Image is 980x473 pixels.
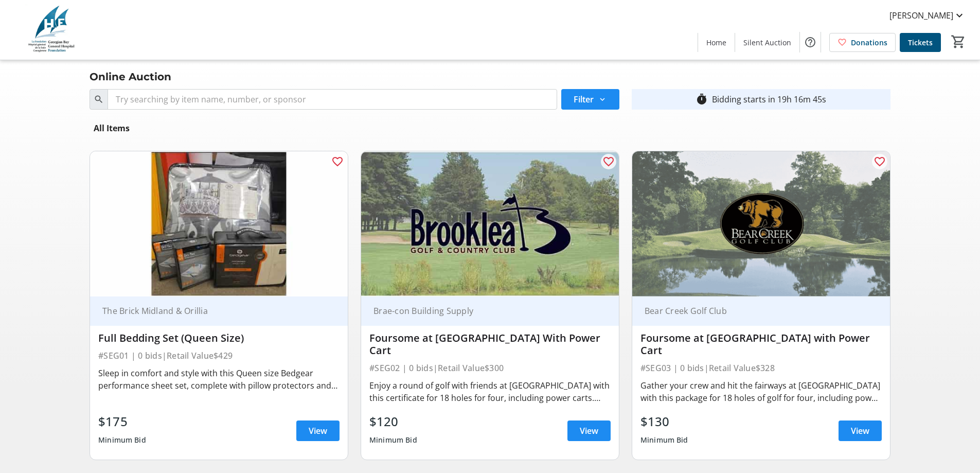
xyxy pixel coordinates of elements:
a: View [296,421,340,441]
button: Filter [561,89,619,110]
div: Enjoy a round of golf with friends at [GEOGRAPHIC_DATA] with this certificate for 18 holes for fo... [369,379,611,404]
span: View [309,425,327,437]
a: Tickets [900,33,941,52]
mat-icon: favorite_outline [602,155,615,168]
span: View [851,425,869,437]
div: Minimum Bid [640,431,688,449]
span: Tickets [908,37,933,48]
a: Donations [829,33,896,52]
span: Silent Auction [743,37,791,48]
img: Full Bedding Set (Queen Size) [90,151,348,296]
span: [PERSON_NAME] [889,9,953,22]
img: Foursome at Brooklea Golf & Country Club With Power Cart [361,151,619,296]
div: Online Auction [83,68,177,85]
span: Home [706,37,726,48]
div: $175 [98,412,146,431]
div: Full Bedding Set (Queen Size) [98,332,340,344]
div: Brae-con Building Supply [369,306,598,316]
span: View [580,425,598,437]
span: Donations [851,37,887,48]
div: $130 [640,412,688,431]
button: [PERSON_NAME] [881,7,974,24]
div: The Brick Midland & Orillia [98,306,327,316]
div: #SEG01 | 0 bids | Retail Value $429 [98,348,340,363]
div: All Items [90,118,134,138]
img: Foursome at Bear Creek Golf Club with Power Cart [632,151,890,296]
div: Bear Creek Golf Club [640,306,869,316]
div: Foursome at [GEOGRAPHIC_DATA] with Power Cart [640,332,882,357]
button: Help [800,32,821,52]
div: Minimum Bid [98,431,146,449]
button: Cart [949,32,968,51]
mat-icon: favorite_outline [874,155,886,168]
div: Bidding starts in 19h 16m 45s [712,93,826,106]
div: $120 [369,412,417,431]
div: Minimum Bid [369,431,417,449]
mat-icon: timer_outline [696,93,708,106]
a: View [839,421,882,441]
div: Foursome at [GEOGRAPHIC_DATA] With Power Cart [369,332,611,357]
div: #SEG03 | 0 bids | Retail Value $328 [640,361,882,375]
a: Home [698,33,735,52]
a: View [567,421,611,441]
span: Filter [574,93,594,106]
div: #SEG02 | 0 bids | Retail Value $300 [369,361,611,375]
input: Try searching by item name, number, or sponsor [108,89,557,110]
mat-icon: favorite_outline [331,155,344,168]
div: Sleep in comfort and style with this Queen size Bedgear performance sheet set, complete with pill... [98,367,340,392]
a: Silent Auction [735,33,799,52]
div: Gather your crew and hit the fairways at [GEOGRAPHIC_DATA] with this package for 18 holes of golf... [640,379,882,404]
img: Georgian Bay General Hospital Foundation's Logo [6,4,98,56]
